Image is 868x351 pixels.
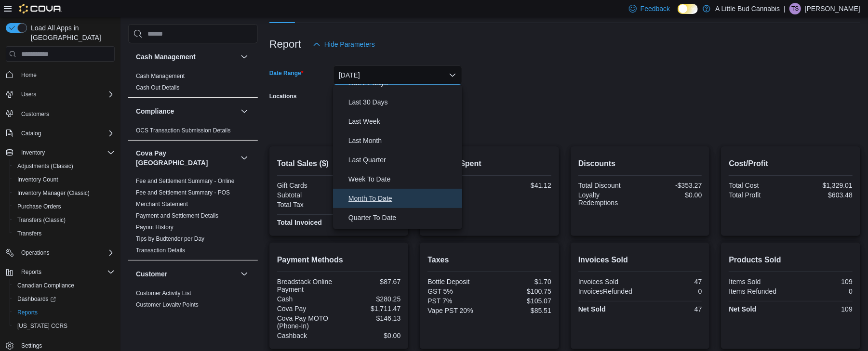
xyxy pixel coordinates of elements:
[2,67,119,81] button: Home
[17,147,115,158] span: Inventory
[13,307,115,318] span: Reports
[427,287,487,295] div: GST 5%
[333,65,462,85] button: [DATE]
[642,278,702,286] div: 47
[642,305,702,313] div: 47
[17,108,115,120] span: Customers
[277,254,401,266] h2: Payment Methods
[136,189,230,196] span: Fee and Settlement Summary - POS
[793,278,853,286] div: 109
[10,306,119,319] button: Reports
[17,89,40,100] button: Users
[136,52,237,62] button: Cash Management
[578,254,702,266] h2: Invoices Sold
[729,278,788,286] div: Items Sold
[277,158,401,169] h2: Total Sales ($)
[239,152,250,164] button: Cova Pay [GEOGRAPHIC_DATA]
[277,314,337,330] div: Cova Pay MOTO (Phone-In)
[21,342,42,350] span: Settings
[17,247,115,259] span: Operations
[13,201,115,212] span: Purchase Orders
[10,186,119,200] button: Inventory Manager (Classic)
[277,305,337,312] div: Cova Pay
[17,68,115,80] span: Home
[2,265,119,279] button: Reports
[27,23,115,42] span: Load All Apps in [GEOGRAPHIC_DATA]
[13,214,115,226] span: Transfers (Classic)
[277,332,337,339] div: Cashback
[277,201,337,208] div: Total Tax
[277,191,337,199] div: Subtotal
[341,332,401,339] div: $0.00
[10,200,119,213] button: Purchase Orders
[17,266,115,278] span: Reports
[341,314,401,322] div: $146.13
[269,69,304,77] label: Date Range
[136,301,199,308] a: Customer Loyalty Points
[13,201,65,212] a: Purchase Orders
[13,280,78,291] a: Canadian Compliance
[13,214,69,226] a: Transfers (Classic)
[136,235,204,243] span: Tips by Budtender per Day
[13,280,115,291] span: Canadian Compliance
[729,254,853,266] h2: Products Sold
[136,189,230,196] a: Fee and Settlement Summary - POS
[642,182,702,189] div: -$353.27
[427,158,551,169] h2: Average Spent
[128,125,258,140] div: Compliance
[136,223,174,231] span: Payout History
[784,3,786,14] p: |
[277,295,337,303] div: Cash
[348,116,458,127] span: Last Week
[17,203,61,210] span: Purchase Orders
[789,3,801,14] div: Tiffany Smith
[239,51,250,63] button: Cash Management
[136,84,180,91] span: Cash Out Details
[239,105,250,117] button: Compliance
[239,268,250,280] button: Customer
[128,287,258,349] div: Customer
[427,297,487,305] div: PST 7%
[21,268,41,276] span: Reports
[136,289,191,297] span: Customer Activity List
[10,159,119,173] button: Adjustments (Classic)
[136,269,237,279] button: Customer
[136,247,185,254] span: Transaction Details
[578,191,638,207] div: Loyalty Redemptions
[791,3,799,14] span: TS
[13,174,62,185] a: Inventory Count
[13,307,41,318] a: Reports
[136,127,231,134] span: OCS Transaction Submission Details
[10,279,119,292] button: Canadian Compliance
[136,177,235,185] span: Fee and Settlement Summary - Online
[136,224,174,231] a: Payout History
[805,3,860,14] p: [PERSON_NAME]
[348,173,458,185] span: Week To Date
[578,182,638,189] div: Total Discount
[13,187,93,199] a: Inventory Manager (Classic)
[13,293,60,305] a: Dashboards
[341,295,401,303] div: $280.25
[13,160,77,172] a: Adjustments (Classic)
[136,72,185,80] span: Cash Management
[136,301,199,309] span: Customer Loyalty Points
[341,305,401,312] div: $1,711.47
[128,175,258,260] div: Cova Pay [GEOGRAPHIC_DATA]
[578,278,638,286] div: Invoices Sold
[17,247,53,259] button: Operations
[277,182,337,189] div: Gift Cards
[341,278,401,286] div: $87.67
[309,35,379,54] button: Hide Parameters
[715,3,780,14] p: A Little Bud Cannabis
[348,212,458,223] span: Quarter To Date
[2,127,119,140] button: Catalog
[10,213,119,227] button: Transfers (Classic)
[136,212,218,219] a: Payment and Settlement Details
[678,4,698,14] input: Dark Mode
[10,319,119,333] button: [US_STATE] CCRS
[136,290,191,297] a: Customer Activity List
[729,305,756,313] strong: Net Sold
[21,91,36,98] span: Users
[277,278,337,293] div: Breadstack Online Payment
[269,39,301,50] h3: Report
